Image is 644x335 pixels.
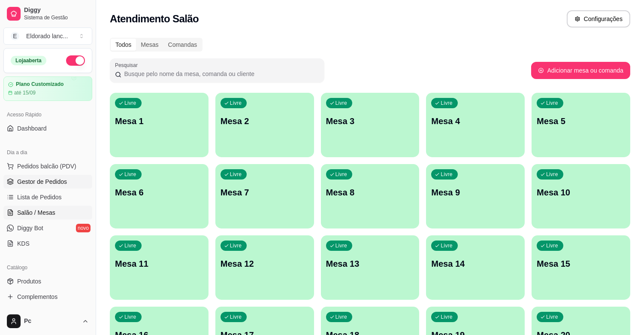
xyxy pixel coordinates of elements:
[17,277,41,286] span: Produtos
[326,186,414,198] p: Mesa 8
[567,10,630,27] button: Configurações
[336,100,348,107] p: Livre
[431,115,520,127] p: Mesa 4
[121,70,319,78] input: Pesquisar
[17,224,43,232] span: Diggy Bot
[3,175,92,189] a: Gestor de Pedidos
[215,164,314,228] button: LivreMesa 7
[537,186,625,198] p: Mesa 10
[163,39,202,51] div: Comandas
[115,258,203,270] p: Mesa 11
[431,186,520,198] p: Mesa 9
[3,159,92,173] button: Pedidos balcão (PDV)
[66,55,85,66] button: Alterar Status
[546,314,558,320] p: Livre
[111,39,136,51] div: Todos
[3,3,92,24] a: DiggySistema de Gestão
[326,115,414,127] p: Mesa 3
[546,100,558,107] p: Livre
[3,290,92,304] a: Complementos
[17,292,57,301] span: Complementos
[431,258,520,270] p: Mesa 14
[3,237,92,250] a: KDS
[17,177,67,186] span: Gestor de Pedidos
[3,108,92,122] div: Acesso Rápido
[426,93,525,157] button: LivreMesa 4
[3,146,92,159] div: Dia a dia
[115,115,203,127] p: Mesa 1
[546,171,558,178] p: Livre
[321,235,420,300] button: LivreMesa 13
[26,32,68,40] div: Eldorado lanc ...
[115,186,203,198] p: Mesa 6
[17,193,62,201] span: Lista de Pedidos
[230,242,242,249] p: Livre
[11,32,19,40] span: E
[230,314,242,320] p: Livre
[532,93,630,157] button: LivreMesa 5
[110,12,199,26] h2: Atendimento Salão
[336,171,348,178] p: Livre
[426,164,525,228] button: LivreMesa 9
[441,171,453,178] p: Livre
[546,242,558,249] p: Livre
[3,27,92,45] button: Select a team
[537,115,625,127] p: Mesa 5
[230,171,242,178] p: Livre
[24,14,89,21] span: Sistema de Gestão
[24,317,79,325] span: Pc
[537,258,625,270] p: Mesa 15
[14,89,36,96] article: até 15/09
[221,258,309,270] p: Mesa 12
[326,258,414,270] p: Mesa 13
[3,274,92,288] a: Produtos
[11,56,46,65] div: Loja aberta
[17,124,47,133] span: Dashboard
[24,6,89,14] span: Diggy
[3,206,92,219] a: Salão / Mesas
[531,62,630,79] button: Adicionar mesa ou comanda
[336,242,348,249] p: Livre
[441,242,453,249] p: Livre
[3,221,92,235] a: Diggy Botnovo
[532,164,630,228] button: LivreMesa 10
[321,93,420,157] button: LivreMesa 3
[426,235,525,300] button: LivreMesa 14
[124,100,136,107] p: Livre
[532,235,630,300] button: LivreMesa 15
[110,164,209,228] button: LivreMesa 6
[17,208,55,217] span: Salão / Mesas
[3,76,92,101] a: Plano Customizadoaté 15/09
[17,162,76,171] span: Pedidos balcão (PDV)
[221,115,309,127] p: Mesa 2
[3,261,92,274] div: Catálogo
[336,314,348,320] p: Livre
[115,61,141,69] label: Pesquisar
[3,122,92,135] a: Dashboard
[124,242,136,249] p: Livre
[3,190,92,204] a: Lista de Pedidos
[221,186,309,198] p: Mesa 7
[441,314,453,320] p: Livre
[3,311,92,332] button: Pc
[215,93,314,157] button: LivreMesa 2
[124,314,136,320] p: Livre
[321,164,420,228] button: LivreMesa 8
[17,239,30,248] span: KDS
[230,100,242,107] p: Livre
[16,81,63,88] article: Plano Customizado
[441,100,453,107] p: Livre
[124,171,136,178] p: Livre
[110,235,209,300] button: LivreMesa 11
[136,39,163,51] div: Mesas
[215,235,314,300] button: LivreMesa 12
[110,93,209,157] button: LivreMesa 1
